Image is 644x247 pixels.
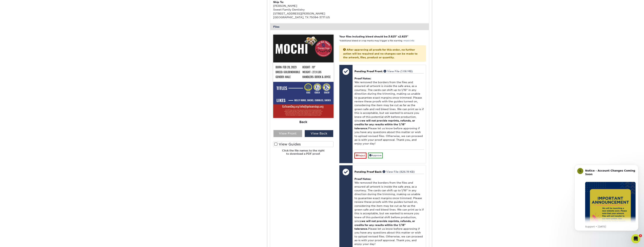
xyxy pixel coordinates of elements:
label: View Guides [273,141,334,147]
h6: Click the file names to the right to download a PDF proof. [273,149,334,158]
span: 2.625 [399,35,407,38]
strong: Proof Notes: [354,177,371,180]
strong: Proof Notes: [354,77,371,80]
iframe: Intercom live chat [631,234,640,243]
span: Pending Proof Back: [354,170,382,173]
a: more info [404,40,414,42]
span: Pending Proof Front: [354,70,383,73]
div: [PERSON_NAME] Sweet Family Dentistry [STREET_ADDRESS][PERSON_NAME] [GEOGRAPHIC_DATA], TX 75094-37... [273,0,350,19]
a: Reject [354,153,366,159]
div: Files [270,23,429,30]
iframe: Intercom notifications message [569,160,644,245]
small: *Additional bleed or crop marks may trigger a file warning – [339,40,414,42]
b: we will not provide reprints, refunds, or credits for any results within the 1/16" tolerance. [354,119,415,130]
strong: Ship To: [273,1,284,4]
div: Back [273,118,334,126]
div: View Back [305,130,333,137]
div: We removed the borders from the files and ensured all artwork is inside the safe area, as a court... [354,73,424,149]
strong: Your files including bleed should be: " x " [339,35,408,38]
div: View Front [273,130,302,137]
a: Approve [368,153,383,158]
span: 1 [639,234,642,237]
b: we will not provide reprints, refunds, or credits for any results within the 1/16" tolerance. [354,220,415,230]
a: View File (1.06 MB) [384,70,413,73]
span: 3.625 [388,35,396,38]
a: View File (826.19 KB) [383,170,415,173]
strong: After approving all proofs for this order, no further action will be required and no changes can ... [343,48,417,59]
